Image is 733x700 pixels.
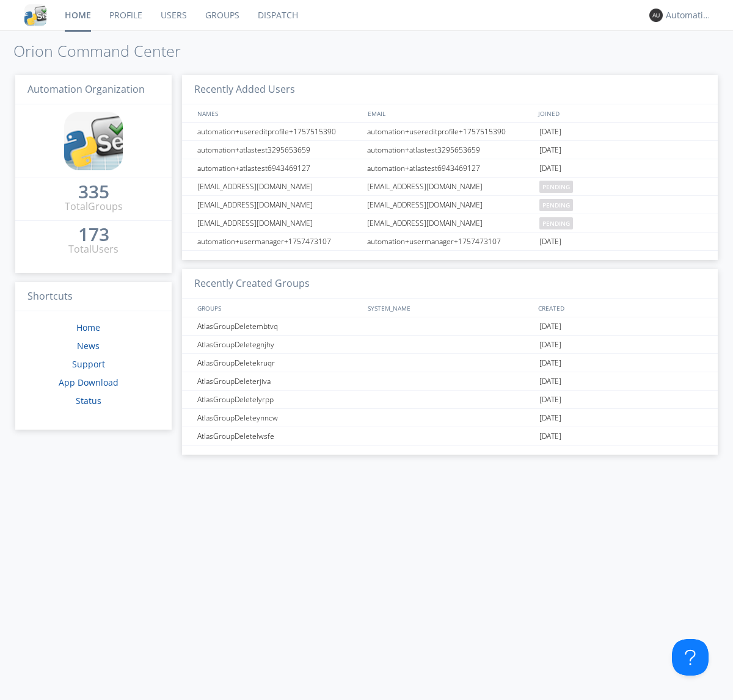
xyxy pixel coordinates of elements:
h3: Recently Added Users [182,75,718,105]
span: pending [539,199,573,211]
a: [EMAIL_ADDRESS][DOMAIN_NAME][EMAIL_ADDRESS][DOMAIN_NAME]pending [182,214,718,233]
a: AtlasGroupDeletembtvq[DATE] [182,317,718,336]
a: AtlasGroupDeletelyrpp[DATE] [182,391,718,409]
div: [EMAIL_ADDRESS][DOMAIN_NAME] [364,214,536,232]
a: AtlasGroupDeletekruqr[DATE] [182,354,718,372]
div: [EMAIL_ADDRESS][DOMAIN_NAME] [364,178,536,195]
div: 335 [78,186,109,198]
a: News [77,340,100,352]
div: [EMAIL_ADDRESS][DOMAIN_NAME] [194,196,363,214]
a: 173 [78,228,109,242]
span: [DATE] [539,354,561,372]
div: automation+usereditprofile+1757515390 [194,123,363,140]
div: AtlasGroupDeleterjiva [194,372,363,390]
span: [DATE] [539,141,561,159]
span: [DATE] [539,409,561,427]
span: [DATE] [539,317,561,336]
div: 173 [78,228,109,240]
a: Home [76,322,100,333]
div: AtlasGroupDeletekruqr [194,354,363,372]
a: automation+usereditprofile+1757515390automation+usereditprofile+1757515390[DATE] [182,123,718,141]
a: [EMAIL_ADDRESS][DOMAIN_NAME][EMAIL_ADDRESS][DOMAIN_NAME]pending [182,196,718,214]
div: AtlasGroupDeletelyrpp [194,391,363,408]
img: 373638.png [649,9,663,22]
div: AtlasGroupDeleteynncw [194,409,363,427]
img: cddb5a64eb264b2086981ab96f4c1ba7 [64,112,123,170]
div: CREATED [535,299,706,317]
span: [DATE] [539,336,561,354]
div: automation+atlastest6943469127 [364,159,536,177]
div: automation+atlastest3295653659 [194,141,363,159]
a: automation+usermanager+1757473107automation+usermanager+1757473107[DATE] [182,233,718,251]
div: AtlasGroupDeletelwsfe [194,427,363,445]
div: SYSTEM_NAME [365,299,535,317]
span: [DATE] [539,427,561,446]
div: automation+atlastest3295653659 [364,141,536,159]
span: pending [539,217,573,229]
div: AtlasGroupDeletegnjhy [194,336,363,353]
a: 335 [78,186,109,200]
a: automation+atlastest3295653659automation+atlastest3295653659[DATE] [182,141,718,159]
div: NAMES [194,104,362,122]
h3: Recently Created Groups [182,269,718,299]
span: [DATE] [539,233,561,251]
a: Support [72,358,105,370]
a: AtlasGroupDeletegnjhy[DATE] [182,336,718,354]
img: cddb5a64eb264b2086981ab96f4c1ba7 [24,4,46,26]
div: Total Users [68,242,119,256]
div: automation+usermanager+1757473107 [364,233,536,250]
span: [DATE] [539,391,561,409]
div: JOINED [535,104,706,122]
span: [DATE] [539,123,561,141]
div: [EMAIL_ADDRESS][DOMAIN_NAME] [364,196,536,214]
a: App Download [59,377,119,388]
div: automation+usermanager+1757473107 [194,233,363,250]
div: Total Groups [65,200,123,214]
span: [DATE] [539,372,561,391]
div: automation+atlastest6943469127 [194,159,363,177]
span: [DATE] [539,159,561,178]
div: Automation+atlas0026 [666,9,712,21]
a: AtlasGroupDeleterjiva[DATE] [182,372,718,391]
div: EMAIL [365,104,535,122]
div: GROUPS [194,299,362,317]
a: AtlasGroupDeletelwsfe[DATE] [182,427,718,446]
h3: Shortcuts [15,282,172,312]
span: Automation Organization [27,82,145,96]
a: Status [76,395,101,406]
div: [EMAIL_ADDRESS][DOMAIN_NAME] [194,178,363,195]
a: [EMAIL_ADDRESS][DOMAIN_NAME][EMAIL_ADDRESS][DOMAIN_NAME]pending [182,178,718,196]
a: automation+atlastest6943469127automation+atlastest6943469127[DATE] [182,159,718,178]
div: automation+usereditprofile+1757515390 [364,123,536,140]
a: AtlasGroupDeleteynncw[DATE] [182,409,718,427]
iframe: Toggle Customer Support [672,639,709,676]
div: [EMAIL_ADDRESS][DOMAIN_NAME] [194,214,363,232]
span: pending [539,181,573,193]
div: AtlasGroupDeletembtvq [194,317,363,335]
